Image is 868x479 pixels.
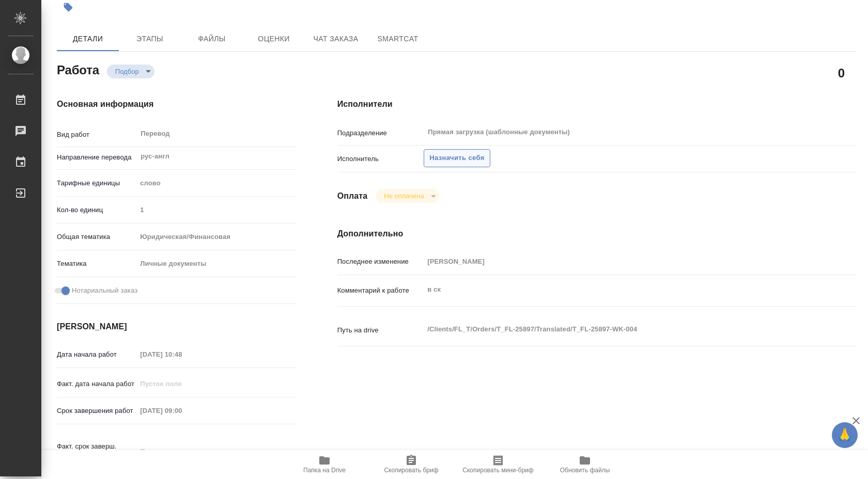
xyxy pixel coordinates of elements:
[337,257,424,267] p: Последнее изменение
[187,33,237,45] span: Файлы
[838,64,845,82] h2: 0
[337,228,857,240] h4: Дополнительно
[311,33,361,45] span: Чат заказа
[136,174,296,192] div: слово
[57,406,136,416] p: Срок завершения работ
[57,259,136,269] p: Тематика
[112,67,142,76] button: Подбор
[136,228,296,246] div: Юридическая/Финансовая
[337,190,368,202] h4: Оплата
[376,189,439,203] div: Подбор
[57,321,296,333] h4: [PERSON_NAME]
[57,130,136,140] p: Вид работ
[57,232,136,242] p: Общая тематика
[57,152,136,163] p: Направление перевода
[57,379,136,389] p: Факт. дата начала работ
[429,152,484,164] span: Назначить себя
[63,33,113,45] span: Детали
[337,154,424,164] p: Исполнитель
[72,285,137,296] span: Нотариальный заказ
[560,467,610,474] span: Обновить файлы
[303,467,346,474] span: Папка на Drive
[57,349,136,360] p: Дата начала работ
[337,325,424,336] p: Путь на drive
[136,376,227,391] input: Пустое поле
[373,33,423,45] span: SmartCat
[832,422,858,448] button: 🙏
[57,98,296,110] h4: Основная информация
[381,191,427,200] button: Не оплачена
[836,424,854,446] span: 🙏
[107,65,154,78] div: Подбор
[136,347,227,362] input: Пустое поле
[57,60,99,78] h2: Работа
[136,255,296,273] div: Личные документы
[424,281,813,298] textarea: в ск
[136,444,227,459] input: Пустое поле
[337,98,857,110] h4: Исполнители
[337,128,424,138] p: Подразделение
[424,321,813,338] textarea: /Clients/FL_T/Orders/T_FL-25897/Translated/T_FL-25897-WK-004
[424,254,813,269] input: Пустое поле
[57,178,136,188] p: Тарифные единицы
[455,450,541,479] button: Скопировать мини-бриф
[541,450,628,479] button: Обновить файлы
[281,450,368,479] button: Папка на Drive
[337,285,424,296] p: Комментарий к работе
[462,467,533,474] span: Скопировать мини-бриф
[136,403,227,418] input: Пустое поле
[384,467,438,474] span: Скопировать бриф
[57,441,136,462] p: Факт. срок заверш. работ
[249,33,299,45] span: Оценки
[125,33,175,45] span: Этапы
[57,205,136,215] p: Кол-во единиц
[424,149,490,167] button: Назначить себя
[136,202,296,217] input: Пустое поле
[368,450,455,479] button: Скопировать бриф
